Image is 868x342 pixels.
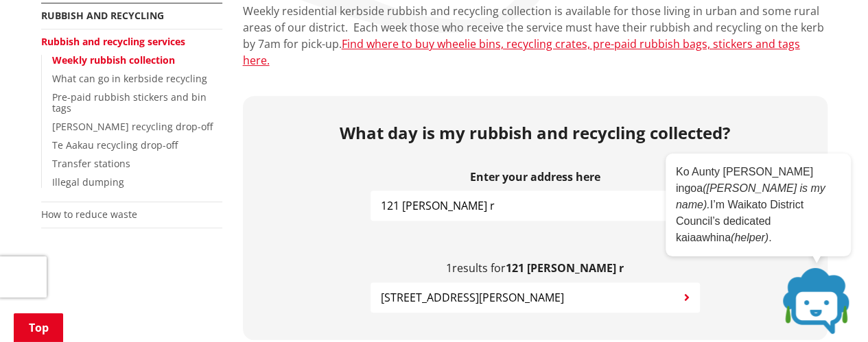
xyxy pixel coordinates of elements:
h2: What day is my rubbish and recycling collected? [253,123,817,143]
em: ([PERSON_NAME] is my name). [676,182,825,210]
p: Weekly residential kerbside rubbish and recycling collection is available for those living in urb... [243,3,828,69]
a: [PERSON_NAME] recycling drop-off [52,120,213,133]
span: 1 [446,260,452,276]
a: Rubbish and recycling services [41,35,185,48]
a: Illegal dumping [52,175,124,188]
a: Pre-paid rubbish stickers and bin tags [52,90,207,115]
em: (helper) [731,232,769,243]
a: Find where to buy wheelie bins, recycling crates, pre-paid rubbish bags, stickers and tags here. [243,36,800,68]
button: [STREET_ADDRESS][PERSON_NAME] [371,282,700,313]
label: Enter your address here [371,171,700,184]
p: results for [371,262,700,275]
a: Rubbish and recycling [41,9,164,22]
span: [STREET_ADDRESS][PERSON_NAME] [381,289,564,306]
a: Transfer stations [52,157,130,170]
b: 121 [PERSON_NAME] r [506,260,624,276]
a: Weekly rubbish collection [52,53,175,66]
a: How to reduce waste [41,208,137,221]
input: e.g. Duke Street NGARUAWAHIA [371,191,700,221]
a: Top [14,313,63,342]
a: Te Aakau recycling drop-off [52,138,178,151]
a: What can go in kerbside recycling [52,72,207,85]
p: Ko Aunty [PERSON_NAME] ingoa I’m Waikato District Council’s dedicated kaiaawhina . [676,164,841,246]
